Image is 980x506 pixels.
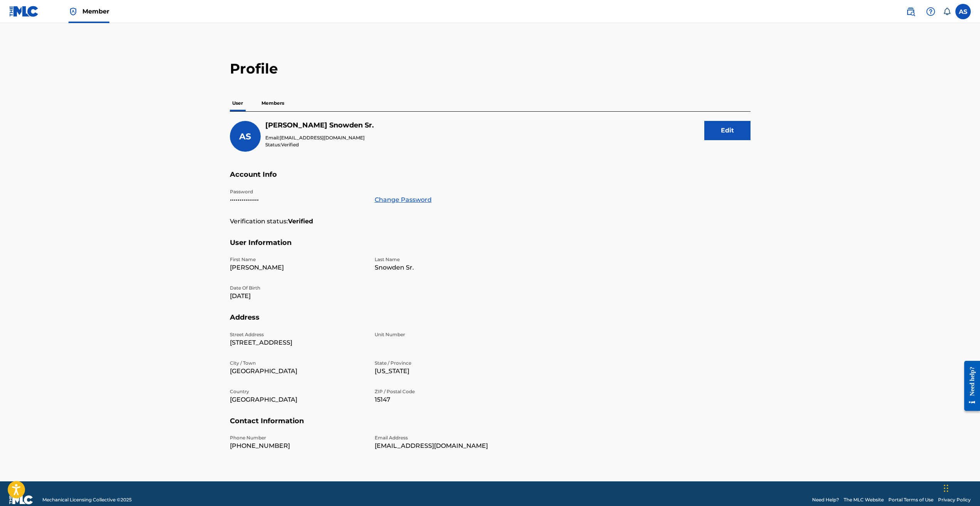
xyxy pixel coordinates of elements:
[230,60,750,77] h2: Profile
[281,142,299,147] span: Verified
[230,95,245,111] p: User
[265,121,374,130] h5: Anthony Snowden Sr.
[82,7,109,16] span: Member
[958,355,980,417] iframe: Resource Center
[230,367,365,376] p: [GEOGRAPHIC_DATA]
[239,131,251,142] span: AS
[375,263,510,272] p: Snowden Sr.
[230,331,365,338] p: Street Address
[375,434,510,441] p: Email Address
[704,121,750,140] button: Edit
[906,7,915,16] img: search
[955,4,971,19] div: User Menu
[230,256,365,263] p: First Name
[230,285,365,292] p: Date Of Birth
[375,441,510,451] p: [EMAIL_ADDRESS][DOMAIN_NAME]
[230,434,365,441] p: Phone Number
[938,496,971,503] a: Privacy Policy
[230,238,750,256] h5: User Information
[375,388,510,395] p: ZIP / Postal Code
[69,7,78,16] img: Top Rightsholder
[9,6,39,17] img: MLC Logo
[265,134,374,141] p: Email:
[265,141,374,148] p: Status:
[375,331,510,338] p: Unit Number
[230,263,365,272] p: [PERSON_NAME]
[375,195,432,204] a: Change Password
[9,495,33,504] img: logo
[375,395,510,404] p: 15147
[230,170,750,188] h5: Account Info
[375,256,510,263] p: Last Name
[941,469,980,506] iframe: Chat Widget
[230,360,365,367] p: City / Town
[280,135,365,141] span: [EMAIL_ADDRESS][DOMAIN_NAME]
[230,417,750,435] h5: Contact Information
[923,4,938,19] div: Help
[943,8,951,15] div: Notifications
[259,95,286,111] p: Members
[375,367,510,376] p: [US_STATE]
[944,477,948,500] div: Drag
[230,395,365,404] p: [GEOGRAPHIC_DATA]
[42,496,132,503] span: Mechanical Licensing Collective © 2025
[230,188,365,195] p: Password
[812,496,839,503] a: Need Help?
[230,441,365,451] p: [PHONE_NUMBER]
[230,313,750,331] h5: Address
[903,4,918,19] a: Public Search
[230,217,288,226] p: Verification status:
[230,338,365,347] p: [STREET_ADDRESS]
[230,292,365,301] p: [DATE]
[844,496,884,503] a: The MLC Website
[926,7,935,16] img: help
[230,388,365,395] p: Country
[288,217,313,226] strong: Verified
[888,496,933,503] a: Portal Terms of Use
[375,360,510,367] p: State / Province
[230,195,365,204] p: •••••••••••••••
